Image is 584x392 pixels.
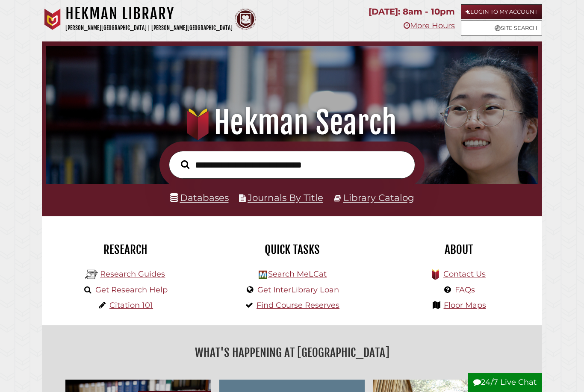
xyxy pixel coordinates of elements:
button: Search [177,158,194,171]
a: More Hours [404,21,455,30]
i: Search [181,160,189,169]
a: Library Catalog [343,192,414,203]
a: Site Search [461,21,542,35]
a: Login to My Account [461,4,542,19]
a: FAQs [455,285,475,295]
a: Find Course Reserves [257,301,339,310]
img: Calvin Theological Seminary [235,9,256,30]
h1: Hekman Search [55,104,529,141]
a: Get Research Help [95,285,168,295]
img: Calvin University [42,9,63,30]
img: Hekman Library Logo [85,268,98,281]
img: Hekman Library Logo [259,271,267,279]
a: Citation 101 [109,301,153,310]
a: Databases [170,192,229,203]
h2: About [382,242,536,257]
a: Contact Us [443,269,486,279]
h2: What's Happening at [GEOGRAPHIC_DATA] [48,343,536,363]
a: Journals By Title [248,192,323,203]
a: Search MeLCat [268,269,327,279]
h2: Quick Tasks [215,242,369,257]
h1: Hekman Library [65,4,233,23]
h2: Research [48,242,202,257]
p: [DATE]: 8am - 10pm [369,4,455,19]
a: Floor Maps [444,301,486,310]
p: [PERSON_NAME][GEOGRAPHIC_DATA] | [PERSON_NAME][GEOGRAPHIC_DATA] [65,23,233,33]
a: Get InterLibrary Loan [257,285,339,295]
a: Research Guides [100,269,165,279]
